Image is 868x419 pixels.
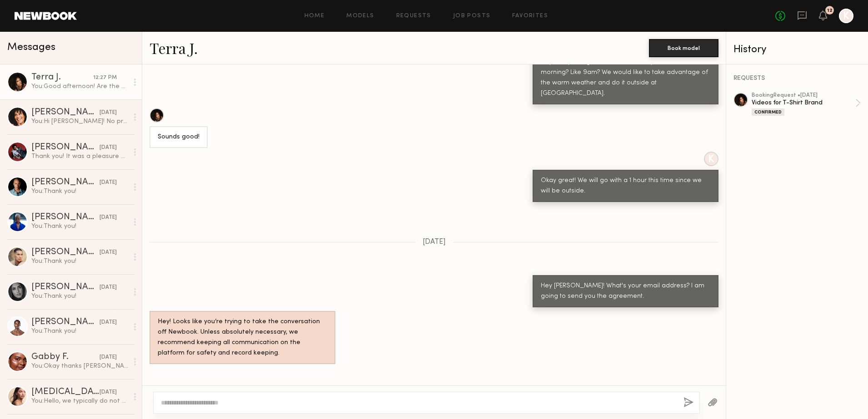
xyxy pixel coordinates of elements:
div: Hey! Okay let's go with the 27th. Can you do the morning? Like 9am? We would like to take advanta... [541,57,710,99]
div: [DATE] [100,143,117,152]
div: [PERSON_NAME] [31,283,100,292]
div: [DATE] [100,283,117,292]
div: Terra J. [31,73,93,82]
div: [DATE] [100,178,117,187]
div: Confirmed [752,108,784,116]
a: K [839,9,853,23]
div: [PERSON_NAME] [31,213,100,222]
div: History [733,44,861,55]
span: [DATE] [423,238,446,246]
div: [DATE] [100,318,117,327]
div: [PERSON_NAME] [31,318,100,327]
a: Book model [649,44,718,51]
div: [DATE] [100,248,117,257]
a: Terra J. [150,38,198,58]
div: [DATE] [100,213,117,222]
div: Gabby F. [31,353,100,362]
div: You: Thank you! [31,327,128,335]
div: Thank you! It was a pleasure working with you as well!! [31,152,128,161]
a: bookingRequest •[DATE]Videos for T-Shirt BrandConfirmed [752,93,861,116]
span: Messages [7,42,55,53]
div: [MEDICAL_DATA][PERSON_NAME] [31,388,100,397]
div: Hey! Looks like you’re trying to take the conversation off Newbook. Unless absolutely necessary, ... [158,317,327,359]
div: [PERSON_NAME] [31,143,100,152]
a: Home [304,13,325,19]
div: Videos for T-Shirt Brand [752,99,855,107]
div: You: Thank you! [31,257,128,266]
div: You: Thank you! [31,292,128,301]
div: booking Request • [DATE] [752,93,855,99]
div: [DATE] [100,388,117,397]
div: You: Thank you! [31,222,128,231]
div: Okay great! We will go with a 1 hour this time since we will be outside. [541,176,710,197]
div: You: Thank you! [31,187,128,196]
div: [PERSON_NAME] [31,178,100,187]
a: Job Posts [453,13,491,19]
div: 12 [827,8,833,13]
a: Favorites [512,13,548,19]
a: Models [346,13,374,19]
a: Requests [396,13,431,19]
div: Sounds good! [158,132,200,143]
div: You: Okay thanks [PERSON_NAME]! I’ll contact you when we come back to [GEOGRAPHIC_DATA] [31,362,128,370]
div: [DATE] [100,353,117,362]
div: You: Hi [PERSON_NAME]! No problem! Thanks for getting back to me! Will do! [31,117,128,126]
div: [PERSON_NAME] [31,108,100,117]
div: You: Hello, we typically do not have a specific length of time for usage. [31,397,128,405]
div: REQUESTS [733,75,861,82]
div: You: Good afternoon! Are the cream high top Nikes all cream? Or are other colors included? [31,82,128,91]
div: [PERSON_NAME] [31,248,100,257]
div: 12:27 PM [93,74,117,82]
div: [DATE] [100,108,117,117]
button: Book model [649,39,718,57]
div: Hey [PERSON_NAME]! What's your email address? I am going to send you the agreement. [541,281,710,302]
